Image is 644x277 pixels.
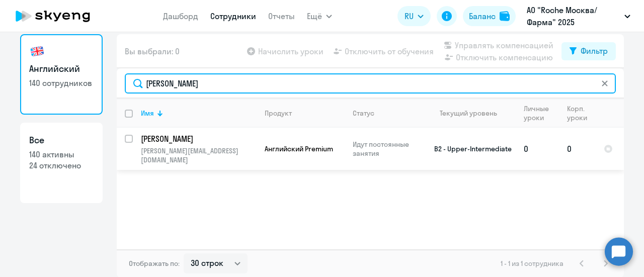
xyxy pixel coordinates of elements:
[307,10,322,22] span: Ещё
[20,123,103,203] a: Все140 активны24 отключено
[501,259,563,268] span: 1 - 1 из 1 сотрудника
[405,10,414,22] span: RU
[567,104,587,122] div: Корп. уроки
[581,45,608,57] div: Фильтр
[522,4,635,28] button: АО "Roche Москва/Фарма" 2025 постоплата, [GEOGRAPHIC_DATA] | ЗАО Рош [GEOGRAPHIC_DATA] (IT-департ...
[353,109,374,118] div: Статус
[430,109,515,118] div: Текущий уровень
[129,259,180,268] span: Отображать по:
[29,43,45,59] img: english
[524,104,558,122] div: Личные уроки
[141,109,154,118] div: Имя
[527,4,620,28] p: АО "Roche Москва/Фарма" 2025 постоплата, [GEOGRAPHIC_DATA] | ЗАО Рош [GEOGRAPHIC_DATA] (IT-департ...
[463,6,516,26] button: Балансbalance
[567,104,595,122] div: Корп. уроки
[516,128,559,170] td: 0
[397,6,431,26] button: RU
[524,104,549,122] div: Личные уроки
[440,109,497,118] div: Текущий уровень
[29,77,94,88] p: 140 сотрудников
[422,128,516,170] td: B2 - Upper-Intermediate
[265,109,344,118] div: Продукт
[29,62,94,75] h3: Английский
[265,109,292,118] div: Продукт
[20,34,103,115] a: Английский140 сотрудников
[141,109,256,118] div: Имя
[29,134,94,147] h3: Все
[500,11,510,21] img: balance
[559,128,596,170] td: 0
[163,11,198,21] a: Дашборд
[268,11,295,21] a: Отчеты
[29,160,94,171] p: 24 отключено
[125,73,616,94] input: Поиск по имени, email, продукту или статусу
[265,144,333,153] span: Английский Premium
[561,42,616,60] button: Фильтр
[353,140,422,158] p: Идут постоянные занятия
[141,133,255,144] p: [PERSON_NAME]
[29,149,94,160] p: 140 активны
[141,146,256,164] p: [PERSON_NAME][EMAIL_ADDRESS][DOMAIN_NAME]
[210,11,256,21] a: Сотрудники
[125,45,180,57] span: Вы выбрали: 0
[353,109,422,118] div: Статус
[141,133,256,144] a: [PERSON_NAME]
[307,6,332,26] button: Ещё
[469,10,496,22] div: Баланс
